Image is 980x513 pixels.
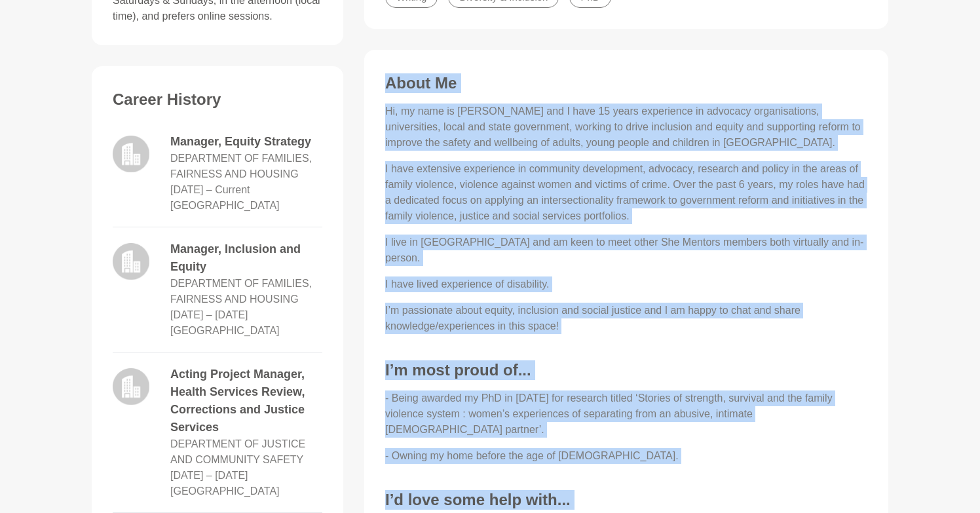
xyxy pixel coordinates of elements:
[385,303,867,334] p: I’m passionate about equity, inclusion and social justice and I am happy to chat and share knowle...
[113,368,149,405] img: logo
[170,198,280,214] dd: [GEOGRAPHIC_DATA]
[170,366,322,436] dd: Acting Project Manager, Health Services Review, Corrections and Justice Services
[385,235,867,266] p: I live in [GEOGRAPHIC_DATA] and am keen to meet other She Mentors members both virtually and in-p...
[385,104,867,151] p: Hi, my name is [PERSON_NAME] and I have 15 years experience in advocacy organisations, universiti...
[170,133,322,151] dd: Manager, Equity Strategy
[385,276,867,292] p: I have lived experience of disability.
[113,243,149,280] img: logo
[385,448,867,464] p: - Owning my home before the age of [DEMOGRAPHIC_DATA].
[170,240,322,276] dd: Manager, Inclusion and Equity
[385,360,867,380] h3: I’m most proud of...
[170,484,280,499] dd: [GEOGRAPHIC_DATA]
[170,468,248,484] dd: April 2023 – July 2023
[170,184,250,195] time: [DATE] – Current
[170,307,248,323] dd: July 2023 – December 2023
[170,436,322,468] dd: DEPARTMENT OF JUSTICE AND COMMUNITY SAFETY
[170,323,280,339] dd: [GEOGRAPHIC_DATA]
[170,151,322,182] dd: DEPARTMENT OF FAMILIES, FAIRNESS AND HOUSING
[385,390,867,438] p: - Being awarded my PhD in [DATE] for research titled ‘Stories of strength, survival and the famil...
[385,161,867,224] p: I have extensive experience in community development, advocacy, research and policy in the areas ...
[170,182,250,198] dd: December 2023 – Current
[170,276,322,307] dd: DEPARTMENT OF FAMILIES, FAIRNESS AND HOUSING
[170,309,248,320] time: [DATE] – [DATE]
[385,490,867,510] h3: I’d love some help with...
[385,73,867,93] h3: About Me
[113,136,149,172] img: logo
[113,90,322,109] h3: Career History
[170,470,248,481] time: [DATE] – [DATE]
